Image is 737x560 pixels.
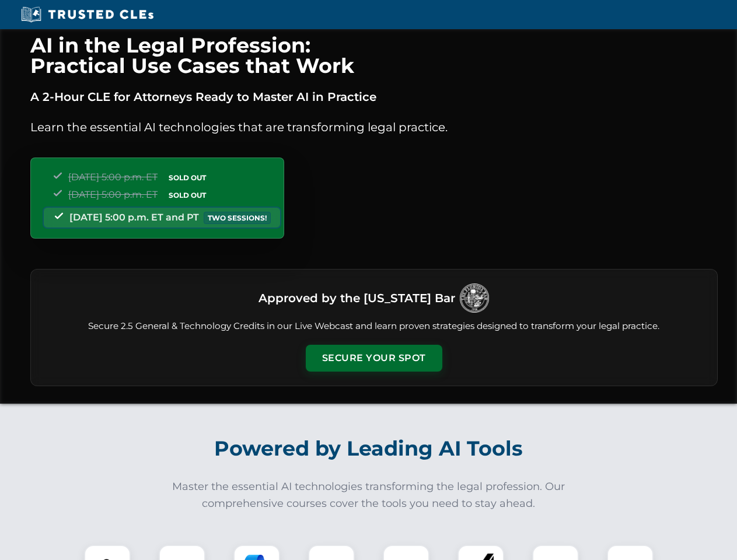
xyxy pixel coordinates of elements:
p: Learn the essential AI technologies that are transforming legal practice. [30,118,718,136]
span: [DATE] 5:00 p.m. ET [68,171,158,183]
button: Secure Your Spot [306,345,442,372]
p: A 2-Hour CLE for Attorneys Ready to Master AI in Practice [30,87,718,106]
img: Logo [460,283,489,313]
p: Master the essential AI technologies transforming the legal profession. Our comprehensive courses... [165,478,573,512]
img: Trusted CLEs [18,6,157,23]
span: SOLD OUT [165,189,210,201]
p: Secure 2.5 General & Technology Credits in our Live Webcast and learn proven strategies designed ... [45,320,703,333]
span: [DATE] 5:00 p.m. ET [68,189,158,200]
h3: Approved by the [US_STATE] Bar [259,288,455,309]
h1: AI in the Legal Profession: Practical Use Cases that Work [30,35,718,76]
span: SOLD OUT [165,171,210,184]
h2: Powered by Leading AI Tools [46,428,692,469]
